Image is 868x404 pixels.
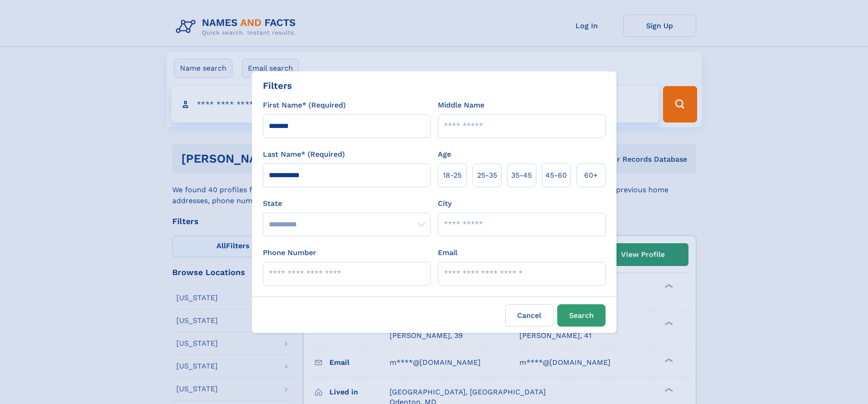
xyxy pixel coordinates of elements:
label: Email [438,247,457,258]
label: Cancel [505,304,554,327]
label: City [438,198,452,209]
span: 25‑35 [477,170,497,181]
button: Search [557,304,606,327]
span: 18‑25 [443,170,462,181]
label: Last Name* (Required) [263,149,345,160]
label: Middle Name [438,100,484,111]
span: 35‑45 [511,170,532,181]
label: Age [438,149,451,160]
label: First Name* (Required) [263,100,346,111]
label: State [263,198,431,209]
span: 45‑60 [545,170,567,181]
span: 60+ [584,170,598,181]
label: Phone Number [263,247,316,258]
div: Filters [263,79,292,92]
